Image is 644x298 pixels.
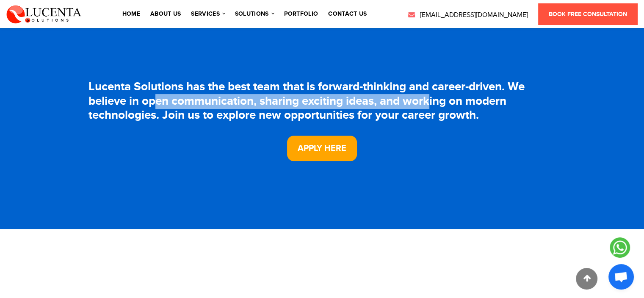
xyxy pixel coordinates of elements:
[407,10,528,20] a: [EMAIL_ADDRESS][DOMAIN_NAME]
[235,11,274,17] a: solutions
[150,11,181,17] a: About Us
[191,11,224,17] a: services
[6,4,82,24] img: Lucenta Solutions
[122,11,140,17] a: Home
[549,11,627,18] span: Book Free Consultation
[608,264,634,290] a: Open chat
[88,80,556,123] h3: Lucenta Solutions has the best team that is forward-thinking and career-driven. We believe in ope...
[328,11,367,17] a: contact us
[538,3,638,25] a: Book Free Consultation
[284,11,318,17] a: portfolio
[287,136,357,161] a: Apply Here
